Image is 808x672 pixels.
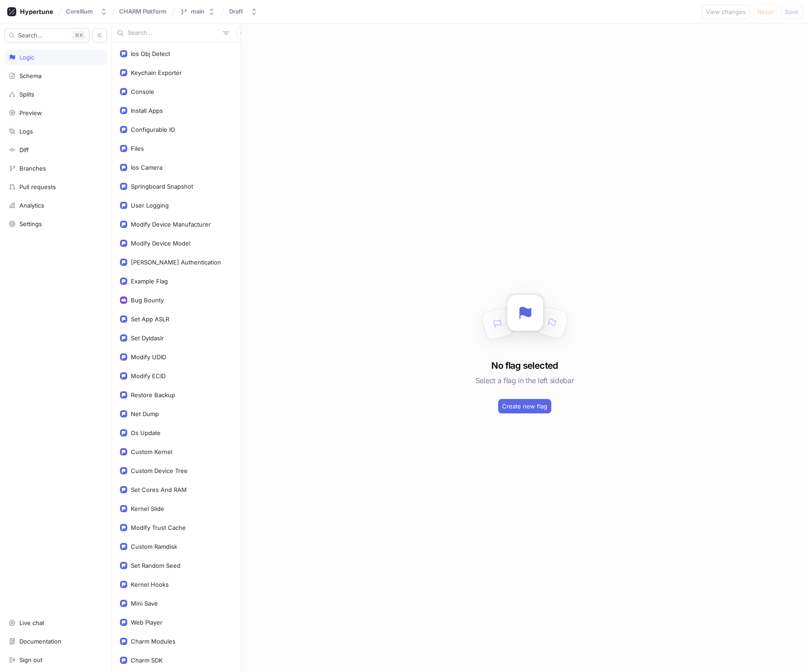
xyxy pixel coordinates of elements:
[757,9,773,14] span: Reset
[66,8,93,15] div: Corellium
[498,399,551,413] button: Create new flag
[131,524,186,531] div: Modify Trust Cache
[131,391,175,399] div: Restore Backup
[131,657,163,664] div: Charm SDK
[131,505,164,512] div: Kernel Slide
[131,202,169,209] div: User Logging
[19,638,61,645] div: Documentation
[131,467,188,474] div: Custom Device Tree
[702,5,750,19] button: View changes
[5,28,90,42] button: Search...K
[19,109,42,116] div: Preview
[131,581,169,588] div: Kernel Hooks
[781,5,803,19] button: Save
[491,359,558,372] h3: No flag selected
[131,619,162,626] div: Web Player
[502,403,547,409] span: Create new flag
[19,72,42,79] div: Schema
[5,634,107,649] a: Documentation
[19,128,33,135] div: Logs
[785,9,799,14] span: Save
[19,91,34,98] div: Splits
[131,240,190,247] div: Modify Device Model
[226,4,261,19] button: Draft
[131,638,175,645] div: Charm Modules
[176,4,219,19] button: main
[131,372,166,380] div: Modify ECID
[19,202,44,209] div: Analytics
[131,278,168,285] div: Example Flag
[131,259,221,266] div: [PERSON_NAME] Authentication
[128,28,219,37] input: Search...
[131,221,211,228] div: Modify Device Manufacturer
[131,183,193,190] div: Springboard Snapshot
[19,183,56,190] div: Pull requests
[72,31,86,40] div: K
[131,429,161,436] div: Os Update
[131,50,170,57] div: Ios Obj Detect
[131,107,163,114] div: Install Apps
[131,486,187,493] div: Set Cores And RAM
[131,562,180,569] div: Set Random Seed
[131,410,159,417] div: Net Dump
[19,220,42,227] div: Settings
[119,8,166,14] span: CHARM Platform
[131,448,172,455] div: Custom Kernel
[131,164,162,171] div: Ios Camera
[19,656,42,663] div: Sign out
[62,4,111,19] button: Corellium
[19,146,29,153] div: Diff
[131,315,169,323] div: Set App ASLR
[753,5,777,19] button: Reset
[131,353,166,361] div: Modify UDID
[18,32,43,38] span: Search...
[19,54,34,61] div: Logic
[229,8,243,15] div: Draft
[19,165,46,172] div: Branches
[131,297,164,304] div: Bug Bounty
[706,9,746,14] span: View changes
[131,88,154,95] div: Console
[131,126,175,133] div: Configurable IO
[19,619,44,626] div: Live chat
[131,145,144,152] div: Files
[131,543,177,550] div: Custom Ramdisk
[476,372,574,389] h5: Select a flag in the left sidebar
[191,8,204,15] div: main
[131,334,164,342] div: Set Dyldaslr
[131,600,158,607] div: Mini Save
[131,69,182,76] div: Keychain Exporter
